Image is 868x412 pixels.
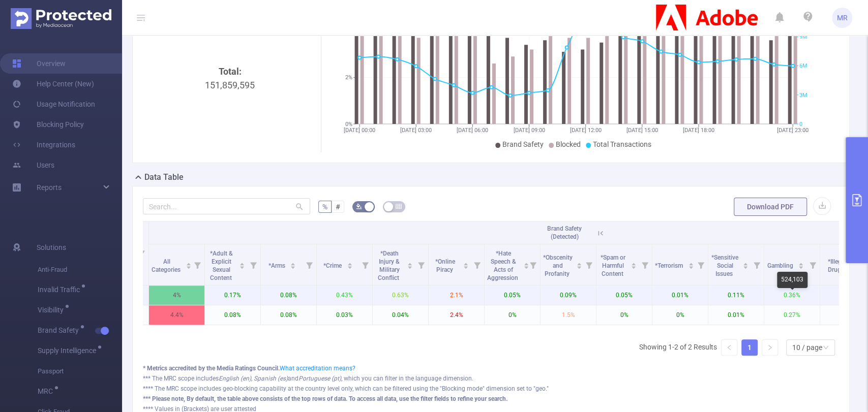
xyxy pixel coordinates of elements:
div: 10 / page [792,340,822,355]
span: Brand Safety [502,140,544,148]
span: Brand Safety [38,327,82,334]
b: * Metrics accredited by the Media Ratings Council. [143,365,280,372]
p: 0.08% [261,286,316,305]
div: Sort [407,261,413,267]
div: *** Please note, By default, the table above consists of the top rows of data. To access all data... [143,394,839,403]
span: *Death Injury & Military Conflict [378,250,401,281]
i: icon: caret-down [631,265,637,268]
p: 0.63% [373,286,428,305]
span: Total Transactions [593,140,651,148]
a: Reports [37,177,62,198]
span: MR [837,8,848,28]
i: icon: caret-up [631,261,637,264]
i: Filter menu [526,244,540,285]
img: Protected Media [11,8,111,29]
i: icon: bg-colors [356,203,362,209]
span: Passport [38,361,122,382]
span: MRC [38,388,56,395]
div: 524,103 [777,272,807,288]
p: 0% [652,305,708,325]
p: 0.08% [205,305,260,325]
i: icon: caret-up [463,261,469,264]
span: Supply Intelligence [38,347,100,354]
p: 0.36% [764,286,820,305]
span: # [336,203,340,211]
div: Sort [742,261,749,267]
tspan: [DATE] 09:00 [514,127,545,134]
i: icon: caret-down [688,265,694,268]
p: 0.05% [485,286,540,305]
i: Filter menu [750,244,764,285]
tspan: [DATE] 00:00 [344,127,375,134]
i: Filter menu [694,244,708,285]
i: icon: right [767,344,773,351]
p: 2.1% [429,286,484,305]
div: **** The MRC scope includes geo-blocking capability at the country level only, which can be filte... [143,384,839,393]
i: icon: caret-down [186,265,191,268]
a: Integrations [12,135,75,155]
tspan: [DATE] 03:00 [400,127,432,134]
input: Search... [143,198,310,214]
tspan: 9M [799,34,807,40]
span: *Sensitive Social Issues [711,254,738,277]
p: 0.01% [652,286,708,305]
div: Sort [688,261,694,267]
li: Next Page [762,339,778,356]
span: Anti-Fraud [38,260,122,280]
span: Reports [37,183,62,192]
i: icon: caret-up [186,261,191,264]
tspan: 0% [345,121,352,128]
a: Users [12,155,54,175]
i: icon: caret-down [463,265,469,268]
span: *Online Piracy [435,258,455,273]
i: icon: left [726,344,732,351]
span: *Hate Speech & Acts of Aggression [487,250,520,281]
p: 0.08% [261,305,316,325]
span: *Spam or Harmful Content [601,254,625,277]
tspan: [DATE] 12:00 [570,127,602,134]
i: icon: caret-down [290,265,296,268]
span: *Arms [268,262,287,269]
div: Sort [798,261,804,267]
i: icon: caret-up [576,261,582,264]
li: Showing 1-2 of 2 Results [639,339,717,356]
p: 0.05% [596,286,652,305]
p: 4.4% [149,305,204,325]
span: Visibility [38,306,67,313]
tspan: [DATE] 06:00 [457,127,489,134]
a: Usage Notification [12,94,95,114]
i: Filter menu [470,244,484,285]
li: 1 [741,339,758,356]
i: Portuguese (pt) [298,375,341,382]
tspan: [DATE] 18:00 [683,127,714,134]
span: Invalid Traffic [38,286,83,293]
p: 4% [149,286,204,305]
i: icon: table [396,203,402,209]
div: Sort [290,261,296,267]
a: What accreditation means? [280,365,355,372]
i: Filter menu [190,244,204,285]
i: icon: caret-up [688,261,694,264]
span: Brand Safety (Detected) [547,225,582,240]
i: Filter menu [582,244,596,285]
div: *** The MRC scope includes and , which you can filter in the language dimension. [143,374,839,383]
div: Sort [631,261,637,267]
h2: Data Table [144,171,184,183]
p: 0.01% [708,305,764,325]
span: % [322,203,327,211]
i: icon: caret-up [407,261,413,264]
span: Gambling [767,262,795,269]
span: *Terrorism [655,262,684,269]
i: icon: caret-down [407,265,413,268]
span: All Categories [152,258,182,273]
tspan: [DATE] 23:00 [777,127,809,134]
p: 0.17% [205,286,260,305]
i: icon: caret-down [576,265,582,268]
i: English (en), Spanish (es) [219,375,288,382]
i: icon: down [823,344,829,352]
i: icon: caret-down [523,265,529,268]
p: 0.04% [373,305,428,325]
i: icon: caret-down [743,265,749,268]
span: Blocked [556,140,581,148]
i: icon: caret-up [347,261,352,264]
